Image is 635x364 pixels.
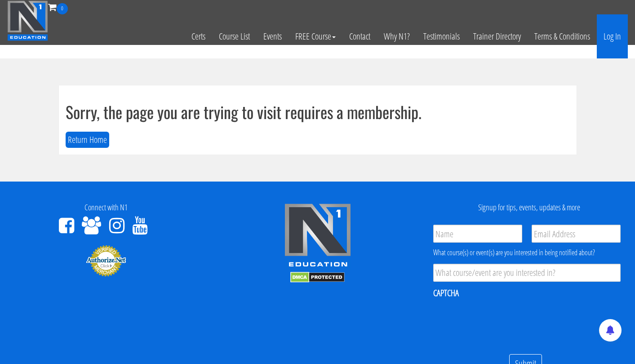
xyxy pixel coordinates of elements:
[377,14,417,58] a: Why N1?
[342,14,377,58] a: Contact
[528,14,597,58] a: Terms & Conditions
[7,203,205,212] h4: Connect with N1
[185,14,212,58] a: Certs
[597,14,628,58] a: Log In
[289,14,342,58] a: FREE Course
[290,272,345,283] img: DMCA.com Protection Status
[284,203,351,270] img: n1-edu-logo
[66,132,109,148] button: Return Home
[433,287,459,299] label: CAPTCHA
[7,0,48,41] img: n1-education
[433,264,621,282] input: What course/event are you interested in?
[417,14,466,58] a: Testimonials
[466,14,528,58] a: Trainer Directory
[532,225,621,243] input: Email Address
[212,14,257,58] a: Course List
[433,225,522,243] input: Name
[48,1,68,13] a: 0
[86,244,126,277] img: Authorize.Net Merchant - Click to Verify
[433,247,621,258] div: What course(s) or event(s) are you interested in being notified about?
[66,103,570,121] h1: Sorry, the page you are trying to visit requires a membership.
[57,3,68,14] span: 0
[430,203,628,212] h4: Signup for tips, events, updates & more
[433,305,570,340] iframe: reCAPTCHA
[257,14,289,58] a: Events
